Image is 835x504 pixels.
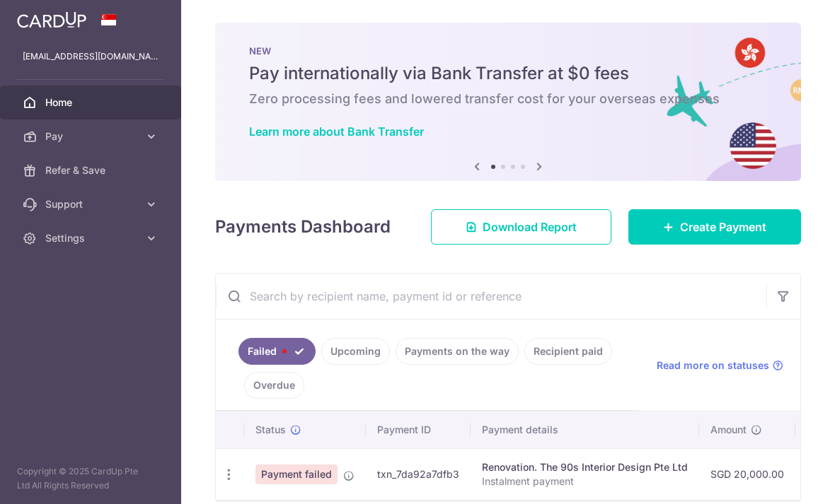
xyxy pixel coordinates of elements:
span: Pay [45,129,139,143]
h5: Pay internationally via Bank Transfer at $0 fees [249,62,767,85]
th: Payment ID [366,411,471,448]
th: Payment details [471,411,699,448]
p: [EMAIL_ADDRESS][DOMAIN_NAME] [23,49,159,64]
img: CardUp [17,11,86,28]
span: Settings [45,231,139,245]
p: NEW [249,45,767,57]
a: Upcoming [321,338,390,365]
span: Create Payment [680,218,766,235]
span: Read more on statuses [657,358,769,373]
span: Support [45,197,139,211]
span: Amount [710,423,747,437]
a: Payments on the way [396,338,519,365]
div: Renovation. The 90s Interior Design Pte Ltd [482,460,688,474]
input: Search by recipient name, payment id or reference [216,274,766,319]
span: Download Report [483,218,577,235]
a: Failed [238,338,316,365]
h6: Zero processing fees and lowered transfer cost for your overseas expenses [249,90,767,107]
span: Home [45,95,139,110]
td: txn_7da92a7dfb3 [366,448,471,500]
span: Status [255,423,286,437]
span: Refer & Save [45,163,139,177]
span: Payment failed [255,464,338,484]
td: SGD 20,000.00 [699,448,795,500]
h4: Payments Dashboard [215,214,391,240]
a: Recipient paid [524,338,612,365]
a: Overdue [244,372,304,399]
p: Instalment payment [482,474,688,488]
a: Download Report [431,209,611,245]
img: Bank transfer banner [215,23,801,181]
a: Read more on statuses [657,358,783,373]
a: Learn more about Bank Transfer [249,124,424,139]
a: Create Payment [628,209,801,245]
